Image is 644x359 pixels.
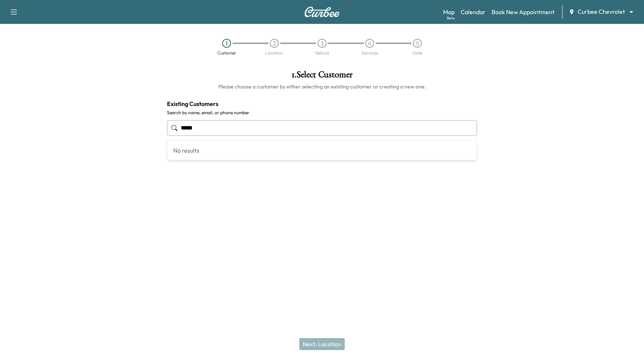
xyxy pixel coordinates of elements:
div: Beta [447,15,455,21]
div: 1 [222,39,231,48]
a: Book New Appointment [492,7,555,16]
div: Location [265,51,283,55]
label: Search by name, email, or phone number [167,110,477,116]
h4: Existing Customers [167,99,477,108]
div: Date [413,51,422,55]
h6: Please choose a customer by either selecting an existing customer or creating a new one. [167,83,477,90]
div: Vehicle [315,51,329,55]
div: Customer [217,51,236,55]
span: Curbee Chevrolet [578,7,625,16]
div: Services [362,51,378,55]
div: 3 [318,39,326,48]
a: MapBeta [443,7,455,16]
div: No results [167,141,477,160]
a: Calendar [461,7,486,16]
div: 5 [413,39,422,48]
div: 4 [365,39,374,48]
div: 2 [270,39,279,48]
img: Curbee Logo [304,7,340,17]
h1: 1 . Select Customer [167,70,477,83]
